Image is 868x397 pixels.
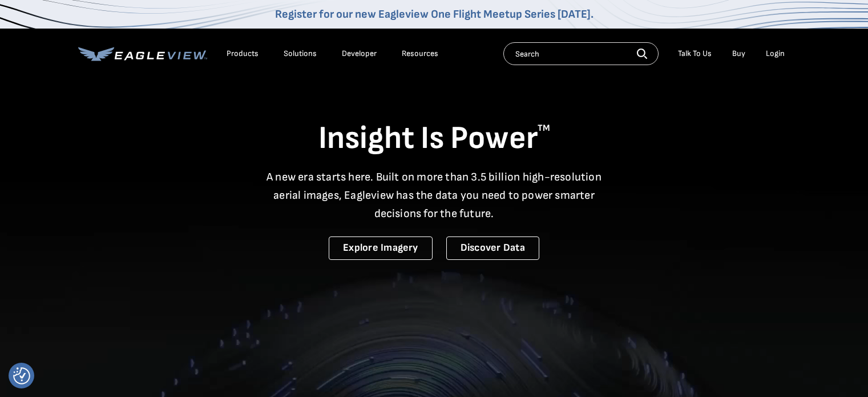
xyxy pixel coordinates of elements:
[402,49,438,59] div: Resources
[766,49,785,59] div: Login
[538,123,550,134] sup: TM
[260,168,609,223] p: A new era starts here. Built on more than 3.5 billion high-resolution aerial images, Eagleview ha...
[13,367,30,384] button: Consent Preferences
[329,236,433,260] a: Explore Imagery
[446,236,539,260] a: Discover Data
[503,42,659,65] input: Search
[678,49,712,59] div: Talk To Us
[227,49,259,59] div: Products
[284,49,317,59] div: Solutions
[342,49,377,59] a: Developer
[78,119,790,159] h1: Insight Is Power
[732,49,745,59] a: Buy
[275,7,594,21] a: Register for our new Eagleview One Flight Meetup Series [DATE].
[13,367,30,384] img: Revisit consent button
